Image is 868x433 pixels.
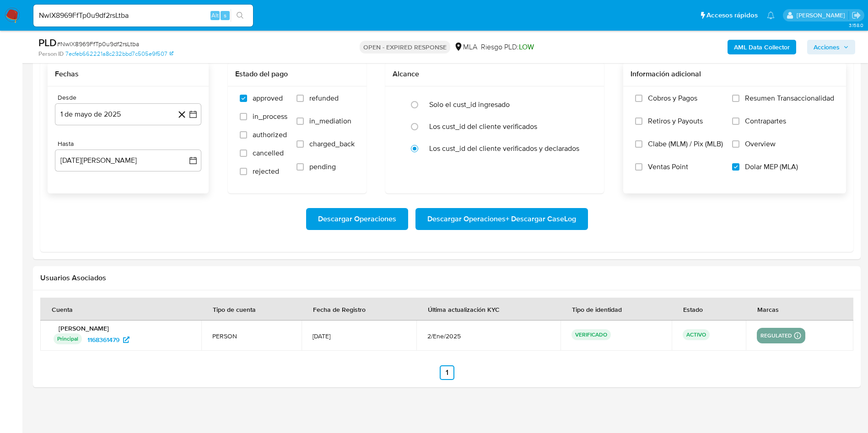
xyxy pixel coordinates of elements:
p: OPEN - EXPIRED RESPONSE [360,41,450,53]
button: Acciones [807,40,855,54]
button: search-icon [231,9,249,22]
span: 3.158.0 [849,21,863,29]
span: Acciones [814,40,840,54]
b: AML Data Collector [734,40,790,54]
a: Salir [852,11,861,20]
b: Person ID [38,50,64,58]
span: LOW [519,42,534,52]
b: PLD [38,35,57,50]
a: 7ecfeb662221a8c232bbd7c505e9f507 [65,50,173,58]
span: # NwlX8969FfTp0u9df2rsLtba [57,39,139,48]
input: Buscar usuario o caso... [33,10,253,21]
span: Accesos rápidos [706,11,758,20]
span: s [224,11,226,20]
div: MLA [454,42,477,52]
span: Alt [211,11,219,20]
p: nicolas.duclosson@mercadolibre.com [797,11,848,20]
h2: Usuarios Asociados [40,273,853,283]
button: AML Data Collector [728,40,796,54]
a: Notificaciones [767,11,775,19]
span: Riesgo PLD: [481,42,534,52]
